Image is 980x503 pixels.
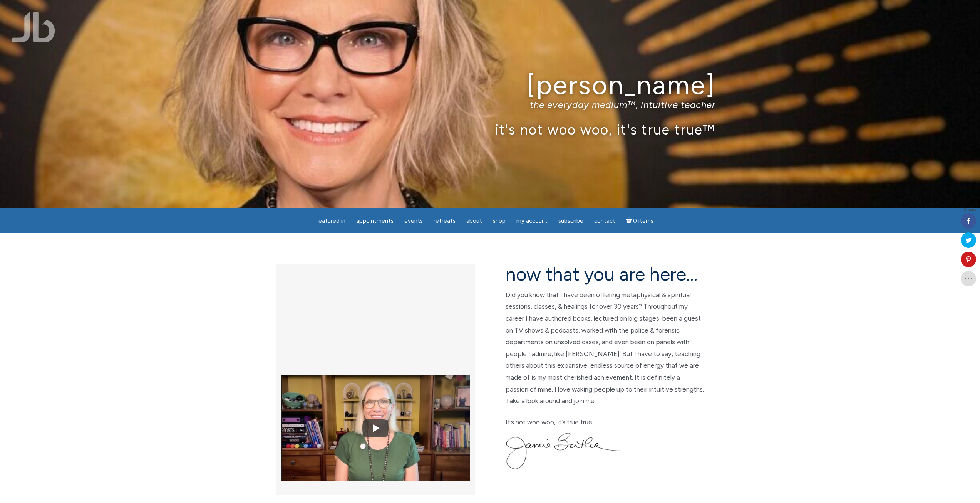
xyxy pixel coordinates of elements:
span: Retreats [434,217,456,224]
h2: now that you are here… [506,264,704,284]
img: Jamie Butler. The Everyday Medium [12,12,55,42]
a: Appointments [352,214,398,229]
span: Appointments [356,217,394,224]
span: Contact [594,217,615,224]
a: Retreats [429,214,460,229]
p: it's not woo woo, it's true true™ [265,121,715,138]
i: Cart [626,217,633,224]
a: Shop [488,214,510,229]
p: It’s not woo woo, it’s true true, [506,416,704,428]
a: Subscribe [554,214,588,229]
span: Shares [964,208,976,212]
img: YouTube video [281,357,470,499]
a: Events [400,214,427,229]
span: Subscribe [558,217,583,224]
a: Contact [590,214,620,229]
span: 0 items [633,218,653,224]
span: About [466,217,482,224]
a: featured in [311,214,350,229]
a: Cart0 items [622,213,658,229]
h1: [PERSON_NAME] [265,71,715,99]
span: Shop [493,217,506,224]
a: My Account [512,214,552,229]
span: featured in [316,217,345,224]
p: Did you know that I have been offering metaphysical & spiritual sessions, classes, & healings for... [506,289,704,407]
span: Events [404,217,423,224]
a: About [462,214,487,229]
p: the everyday medium™, intuitive teacher [265,99,715,110]
span: My Account [516,217,548,224]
